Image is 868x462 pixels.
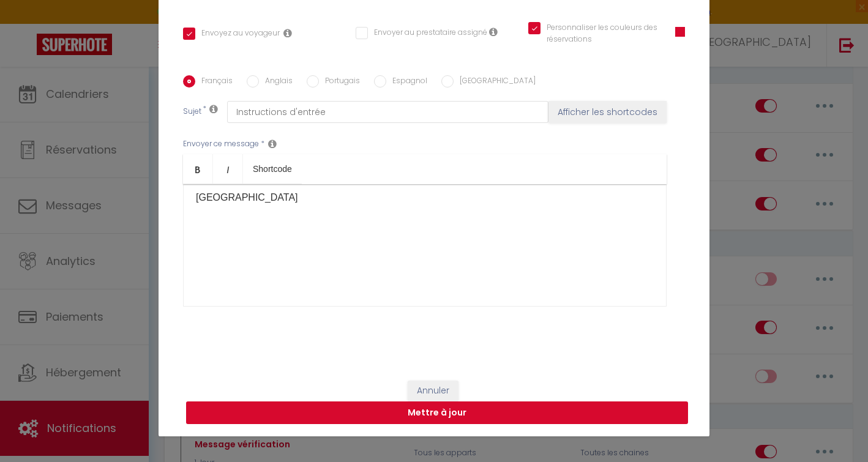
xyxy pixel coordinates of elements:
label: Espagnol [386,75,427,89]
label: [GEOGRAPHIC_DATA] [454,75,536,89]
button: Ouvrir le widget de chat LiveChat [10,5,47,42]
a: Italic [213,154,243,184]
i: Message [268,139,277,149]
div: ​ [183,184,667,307]
p: ​ [196,215,654,244]
button: Afficher les shortcodes [548,101,667,123]
i: Envoyer au voyageur [283,28,292,38]
a: Shortcode [243,154,302,184]
iframe: Chat [816,407,859,453]
label: Anglais [259,75,293,89]
p: [GEOGRAPHIC_DATA] [196,190,654,205]
i: Envoyer au prestataire si il est assigné [489,27,498,37]
label: Portugais [319,75,360,89]
button: Annuler [408,381,458,401]
button: Mettre à jour [186,401,688,425]
label: Français [195,75,233,89]
a: Bold [183,154,213,184]
div: Notification de nouveau message [35,2,50,17]
label: Envoyer ce message [183,138,259,150]
i: Subject [209,104,218,114]
label: Sujet [183,106,201,119]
